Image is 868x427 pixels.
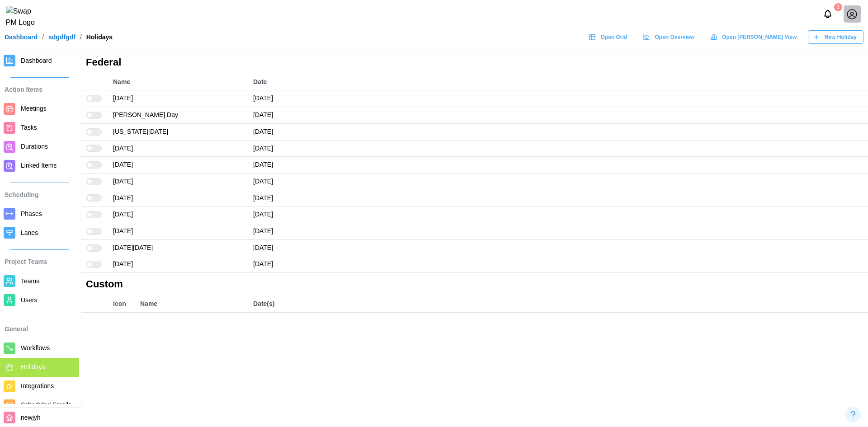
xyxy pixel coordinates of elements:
td: [PERSON_NAME] Day [108,107,249,124]
div: Name [113,77,244,87]
td: [DATE] [249,239,868,256]
span: Lanes [21,229,38,236]
td: [DATE] [249,107,868,124]
span: Users [21,296,38,304]
a: sdgdfgdf [48,34,75,40]
td: [DATE] [249,206,868,223]
td: [DATE] [249,190,868,206]
td: [DATE] [249,123,868,140]
a: Dashboard [5,34,38,40]
div: / [80,34,82,40]
span: Scheduled Emails [21,401,71,408]
button: Notifications [820,6,835,22]
div: Date [253,77,863,87]
td: [DATE] [108,256,249,273]
td: [DATE] [108,173,249,190]
td: [DATE] [249,157,868,174]
a: Open Grid [584,30,634,44]
span: Open [PERSON_NAME] View [722,31,797,43]
span: Durations [21,143,48,150]
span: newjyh [21,414,41,421]
td: [DATE] [108,223,249,239]
span: Phases [21,210,42,217]
span: Open Grid [600,31,627,43]
td: [DATE] [249,256,868,273]
span: New Holiday [825,31,857,43]
td: [DATE] [108,190,249,206]
td: [DATE] [249,90,868,107]
a: Open [PERSON_NAME] View [706,30,803,44]
span: Meetings [21,105,47,112]
div: Date(s) [253,299,863,309]
a: Open Overview [638,30,701,44]
span: Integrations [21,382,54,389]
td: [DATE] [108,90,249,107]
div: Holidays [86,34,113,40]
button: New Holiday [808,30,863,44]
div: 1 [834,3,842,11]
td: [DATE] [249,223,868,239]
h3: Federal [86,56,121,70]
span: Teams [21,277,39,285]
td: [DATE] [249,173,868,190]
span: Open Overview [655,31,694,43]
td: [US_STATE][DATE] [108,123,249,140]
td: [DATE] [108,206,249,223]
td: [DATE] [108,140,249,157]
div: Name [140,299,244,309]
td: [DATE] [249,140,868,157]
td: [DATE][DATE] [108,239,249,256]
span: Tasks [21,124,37,131]
span: Holidays [21,363,45,371]
div: / [42,34,44,40]
td: [DATE] [108,157,249,174]
span: Workflows [21,344,50,352]
img: Swap PM Logo [6,6,42,28]
h3: Custom [86,277,123,291]
span: Linked Items [21,162,57,169]
span: Dashboard [21,57,52,64]
div: Icon [113,299,131,309]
